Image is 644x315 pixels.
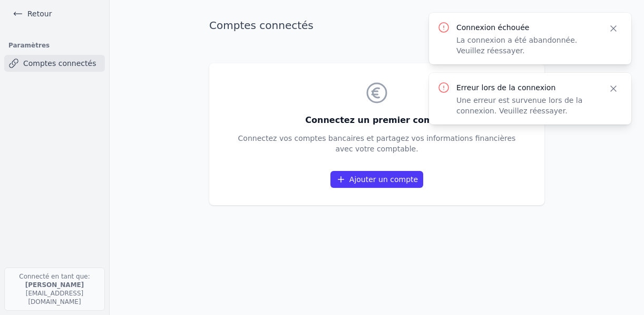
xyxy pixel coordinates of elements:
a: Ajouter un compte [330,171,423,188]
p: Connectez vos comptes bancaires et partagez vos informations financières avec votre comptable. [238,133,516,154]
p: La connexion a été abandonnée. Veuillez réessayer. [456,35,596,56]
p: Une erreur est survenue lors de la connexion. Veuillez réessayer. [456,95,596,116]
h3: Paramètres [4,38,105,53]
a: Retour [8,6,56,21]
p: Erreur lors de la connexion [456,82,596,93]
p: Connexion échouée [456,22,596,33]
h3: Connectez un premier compte [238,114,516,127]
p: Connecté en tant que: [EMAIL_ADDRESS][DOMAIN_NAME] [4,268,105,311]
a: Comptes connectés [4,55,105,72]
strong: [PERSON_NAME] [25,281,84,289]
h1: Comptes connectés [209,18,314,33]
